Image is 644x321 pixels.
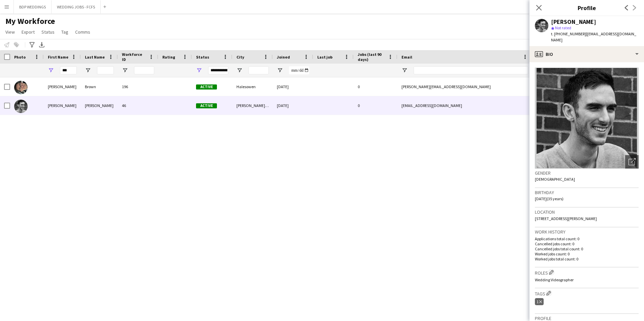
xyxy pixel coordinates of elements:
a: Export [19,28,37,36]
input: Last Name Filter Input [97,66,114,74]
span: [DEMOGRAPHIC_DATA] [535,177,575,182]
h3: Roles [535,269,639,276]
a: Status [39,28,57,36]
input: Joined Filter Input [289,66,309,74]
button: Open Filter Menu [401,67,408,73]
div: Bio [529,46,644,62]
div: [DATE] [273,77,313,96]
a: Tag [59,28,71,36]
span: City [236,55,244,60]
div: 0 [354,96,397,115]
span: First Name [48,55,68,60]
span: Photo [14,55,26,60]
h3: Work history [535,229,639,235]
div: 0 [354,77,397,96]
span: Last Name [85,55,105,60]
div: [PERSON_NAME] [551,19,596,25]
h3: Tags [535,290,639,297]
button: Open Filter Menu [85,67,91,73]
h3: Location [535,209,639,215]
span: Comms [75,29,90,35]
span: Export [22,29,35,35]
h3: Gender [535,170,639,176]
div: Open photos pop-in [625,155,639,169]
span: Workforce ID [122,52,146,62]
span: My Workforce [5,16,55,26]
h3: Birthday [535,189,639,195]
div: 46 [118,96,158,115]
div: Halesowen [232,77,273,96]
div: 196 [118,77,158,96]
div: 1 [535,298,544,305]
app-action-btn: Advanced filters [28,41,36,49]
span: [STREET_ADDRESS][PERSON_NAME] [535,216,597,221]
span: Email [401,55,412,60]
a: Comms [72,28,93,36]
button: BDP WEDDINGS [14,0,52,13]
span: Rating [162,55,175,60]
span: Status [196,55,209,60]
div: [EMAIL_ADDRESS][DOMAIN_NAME] [397,96,532,115]
img: Crew avatar or photo [535,68,639,169]
span: Status [41,29,55,35]
div: [PERSON_NAME][EMAIL_ADDRESS][DOMAIN_NAME] [397,77,532,96]
p: Cancelled jobs total count: 0 [535,246,639,251]
span: Not rated [555,25,571,30]
p: Worked jobs total count: 0 [535,256,639,261]
span: Last job [317,55,332,60]
span: t. [PHONE_NUMBER] [551,31,586,36]
app-action-btn: Export XLSX [38,41,46,49]
span: Tag [61,29,68,35]
button: Open Filter Menu [196,67,202,73]
button: Open Filter Menu [48,67,54,73]
span: Joined [277,55,290,60]
input: Email Filter Input [414,66,528,74]
span: | [EMAIL_ADDRESS][DOMAIN_NAME] [551,31,636,42]
img: Steve Brown [14,81,28,94]
span: Active [196,84,217,90]
div: [PERSON_NAME] [44,96,81,115]
button: Open Filter Menu [277,67,283,73]
img: Steven Pattinson [14,100,28,113]
div: [PERSON_NAME] [44,77,81,96]
span: [DATE] (35 years) [535,196,563,201]
span: Jobs (last 90 days) [358,52,385,62]
div: [PERSON_NAME] [81,96,118,115]
input: City Filter Input [249,66,269,74]
p: Applications total count: 0 [535,236,639,241]
button: Open Filter Menu [122,67,128,73]
h3: Profile [529,3,644,12]
p: Worked jobs count: 0 [535,251,639,256]
button: Open Filter Menu [236,67,243,73]
div: Brown [81,77,118,96]
a: View [3,28,18,36]
div: [DATE] [273,96,313,115]
span: Active [196,103,217,108]
span: Wedding Videographer [535,277,574,282]
input: Workforce ID Filter Input [134,66,154,74]
button: WEDDING JOBS - FCFS [52,0,101,13]
div: [PERSON_NAME] Bay [232,96,273,115]
input: First Name Filter Input [60,66,77,74]
span: View [5,29,15,35]
p: Cancelled jobs count: 0 [535,241,639,246]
